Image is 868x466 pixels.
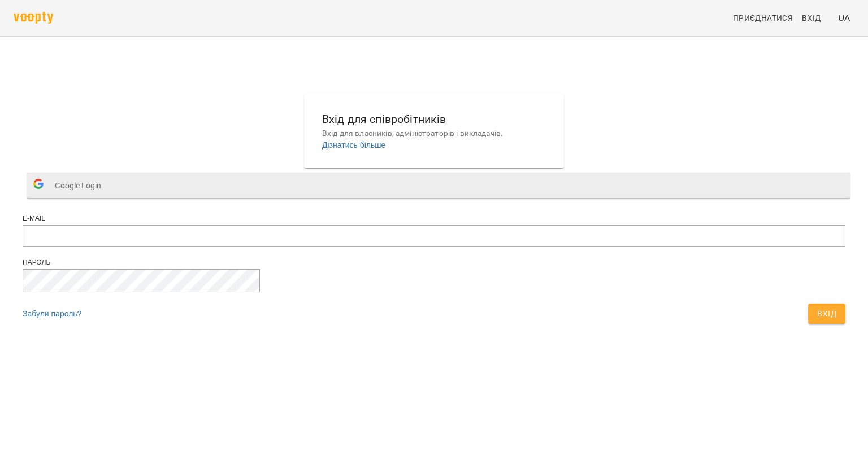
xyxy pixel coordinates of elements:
[733,11,793,25] span: Приєднатися
[802,11,821,25] span: Вхід
[322,140,385,150] a: Дізнатись більше
[838,12,850,24] span: UA
[797,8,834,28] a: Вхід
[322,128,546,139] p: Вхід для власників, адміністраторів і викладачів.
[55,174,107,197] span: Google Login
[23,214,845,223] div: E-mail
[808,304,845,324] button: Вхід
[27,173,850,198] button: Google Login
[23,258,845,267] div: Пароль
[313,102,555,160] button: Вхід для співробітниківВхід для власників, адміністраторів і викладачів.Дізнатись більше
[14,12,53,24] img: voopty.png
[817,307,836,320] span: Вхід
[322,111,546,128] h6: Вхід для співробітників
[23,309,81,318] a: Забули пароль?
[728,8,797,28] a: Приєднатися
[834,7,854,28] button: UA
